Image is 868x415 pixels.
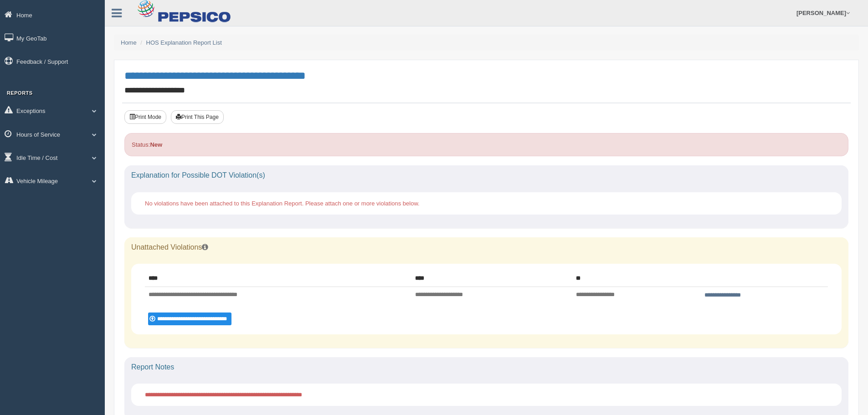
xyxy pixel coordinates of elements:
[124,237,848,257] div: Unattached Violations
[121,39,137,46] a: Home
[124,357,848,377] div: Report Notes
[145,200,420,207] span: No violations have been attached to this Explanation Report. Please attach one or more violations...
[146,39,222,46] a: HOS Explanation Report List
[124,110,166,124] button: Print Mode
[150,141,162,148] strong: New
[171,110,224,124] button: Print This Page
[124,165,848,185] div: Explanation for Possible DOT Violation(s)
[124,133,848,156] div: Status:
